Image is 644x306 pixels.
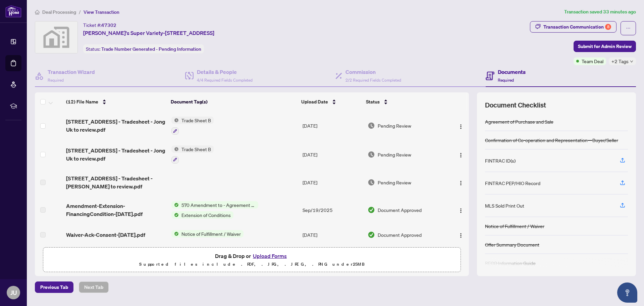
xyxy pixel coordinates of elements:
[299,92,363,111] th: Upload Date
[10,288,17,297] span: JU
[171,201,258,219] button: Status Icon570 Amendment to - Agreement of Purchase and Sale - CommercialStatus IconExtension of ...
[66,118,166,134] span: [STREET_ADDRESS] - Tradesheet - Jong Uk to review.pdf
[485,157,516,164] div: FINTRAC ID(s)
[300,140,365,169] td: [DATE]
[5,5,21,17] img: logo
[43,248,461,272] span: Drag & Drop orUpload FormsSupported files include .PDF, .JPG, .JPEG, .PNG under25MB
[617,282,637,303] button: Open asap
[458,180,464,186] img: Logo
[215,252,289,260] span: Drag & Drop or
[485,202,524,209] div: MLS Sold Print Out
[251,252,289,260] button: Upload Forms
[605,24,611,30] div: 8
[179,201,258,209] span: 570 Amendment to - Agreement of Purchase and Sale - Commercial
[378,231,422,238] span: Document Approved
[363,92,444,111] th: Status
[63,92,168,111] th: (12) File Name
[42,9,76,15] span: Deal Processing
[171,117,214,135] button: Status IconTrade Sheet B
[582,57,603,65] span: Team Deal
[179,117,214,124] span: Trade Sheet B
[574,41,636,52] button: Submit for Admin Review
[485,241,539,248] div: Offer Summary Document
[455,205,466,215] button: Logo
[48,68,95,76] h4: Transaction Wizard
[171,145,179,153] img: Status Icon
[66,231,145,239] span: Waiver-Ack-Consent-[DATE].pdf
[48,78,64,83] span: Required
[83,29,214,37] span: [PERSON_NAME]'s Super Variety-[STREET_ADDRESS]
[498,68,526,76] h4: Documents
[179,230,244,237] span: Notice of Fulfillment / Waiver
[301,98,328,105] span: Upload Date
[530,21,616,33] button: Transaction Communication8
[179,211,233,219] span: Extension of Conditions
[368,206,375,214] img: Document Status
[197,78,253,83] span: 4/4 Required Fields Completed
[368,179,375,186] img: Document Status
[485,222,544,230] div: Notice of Fulfillment / Waiver
[79,281,109,293] button: Next Tab
[40,282,68,293] span: Previous Tab
[485,100,546,110] span: Document Checklist
[35,10,40,14] span: home
[101,46,201,52] span: Trade Number Generated - Pending Information
[455,177,466,188] button: Logo
[197,68,253,76] h4: Details & People
[84,9,119,15] span: View Transaction
[368,122,375,129] img: Document Status
[345,68,401,76] h4: Commission
[485,179,540,187] div: FINTRAC PEP/HIO Record
[35,21,77,53] img: svg%3e
[498,78,514,83] span: Required
[611,57,629,65] span: +2 Tags
[171,145,214,164] button: Status IconTrade Sheet B
[300,224,365,246] td: [DATE]
[171,117,179,124] img: Status Icon
[455,120,466,131] button: Logo
[300,169,365,196] td: [DATE]
[66,174,166,190] span: [STREET_ADDRESS] - Tradesheet - [PERSON_NAME] to review.pdf
[83,44,204,53] div: Status:
[35,281,73,293] button: Previous Tab
[47,260,457,268] p: Supported files include .PDF, .JPG, .JPEG, .PNG under 25 MB
[101,22,116,28] span: 47302
[458,208,464,213] img: Logo
[378,206,422,214] span: Document Approved
[458,233,464,238] img: Logo
[300,196,365,224] td: Sep/19/2025
[455,149,466,160] button: Logo
[171,211,179,219] img: Status Icon
[458,124,464,129] img: Logo
[485,136,618,144] div: Confirmation of Co-operation and Representation—Buyer/Seller
[630,60,633,63] span: down
[564,8,636,16] article: Transaction saved 33 minutes ago
[171,230,244,237] button: Status IconNotice of Fulfillment / Waiver
[83,21,116,29] div: Ticket #:
[79,8,81,16] li: /
[626,26,631,31] span: ellipsis
[578,41,632,52] span: Submit for Admin Review
[378,179,411,186] span: Pending Review
[378,151,411,158] span: Pending Review
[485,118,553,125] div: Agreement of Purchase and Sale
[378,122,411,129] span: Pending Review
[368,231,375,238] img: Document Status
[171,230,179,237] img: Status Icon
[66,98,98,105] span: (12) File Name
[368,151,375,158] img: Document Status
[179,145,214,153] span: Trade Sheet B
[455,229,466,240] button: Logo
[66,202,166,218] span: Amendment-Extension-FinancingCondition-[DATE].pdf
[458,152,464,158] img: Logo
[171,201,179,209] img: Status Icon
[543,21,611,32] div: Transaction Communication
[300,111,365,140] td: [DATE]
[366,98,380,105] span: Status
[168,92,299,111] th: Document Tag(s)
[345,78,401,83] span: 2/2 Required Fields Completed
[66,146,166,163] span: [STREET_ADDRESS] - Tradesheet - Jong Uk to review.pdf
